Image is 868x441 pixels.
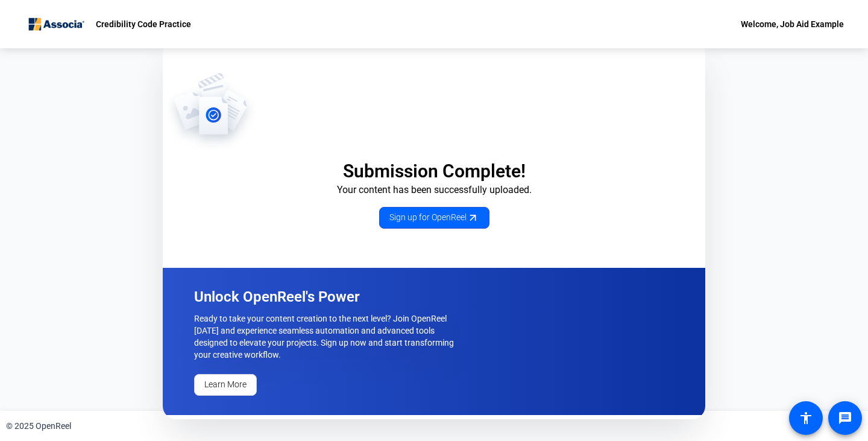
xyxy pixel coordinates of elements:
[204,378,247,391] span: Learn More
[838,411,852,425] mat-icon: message
[741,17,844,31] div: Welcome, Job Aid Example
[194,313,458,361] p: Ready to take your content creation to the next level? Join OpenReel [DATE] and experience seamle...
[379,207,489,229] a: Sign up for OpenReel
[194,374,257,396] a: Learn More
[472,296,689,415] img: OpenReel
[24,12,90,36] img: OpenReel logo
[799,411,813,425] mat-icon: accessibility
[6,420,71,433] div: © 2025 OpenReel
[163,72,259,150] img: OpenReel
[163,160,705,183] p: Submission Complete!
[194,287,458,306] p: Unlock OpenReel's Power
[163,183,705,197] p: Your content has been successfully uploaded.
[96,17,191,31] p: Credibility Code Practice
[389,211,479,224] span: Sign up for OpenReel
